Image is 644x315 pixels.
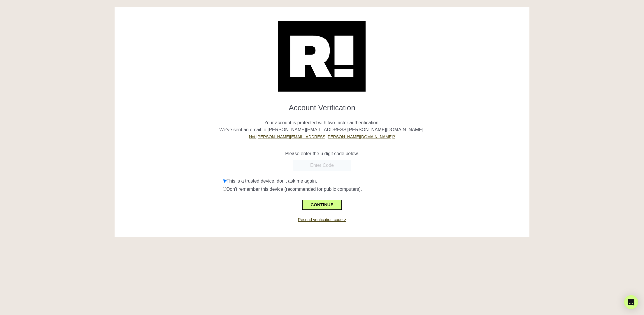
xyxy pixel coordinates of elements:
button: CONTINUE [302,200,341,210]
div: Don't remember this device (recommended for public computers). [223,186,525,193]
div: This is a trusted device, don't ask me again. [223,178,525,185]
h1: Account Verification [119,99,525,112]
a: Resend verification code > [298,217,346,222]
p: Please enter the 6 digit code below. [119,150,525,157]
input: Enter Code [293,160,351,171]
a: Not [PERSON_NAME][EMAIL_ADDRESS][PERSON_NAME][DOMAIN_NAME]? [249,134,395,139]
p: Your account is protected with two-factor authentication. We've sent an email to [PERSON_NAME][EM... [119,112,525,140]
div: Open Intercom Messenger [624,295,638,309]
img: Retention.com [278,21,366,92]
